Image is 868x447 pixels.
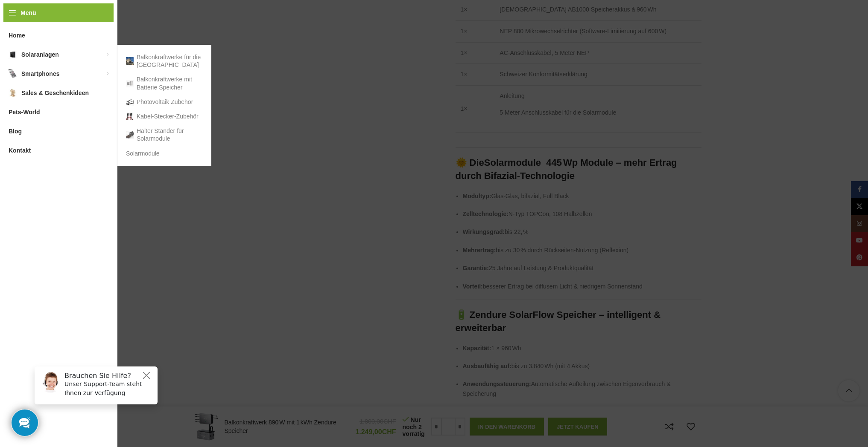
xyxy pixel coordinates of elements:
[126,124,203,146] a: Halter Ständer für Solarmodule
[37,12,125,20] h6: Brauchen Sie Hilfe?
[126,57,134,65] img: Balkonkraftwerke für die Schweiz
[21,47,59,62] span: Solaranlagen
[126,50,203,72] a: Balkonkraftwerke für die [GEOGRAPHIC_DATA]
[37,20,125,38] p: Unser Support-Team steht Ihnen zur Verfügung
[12,12,33,33] img: Customer service
[9,50,17,59] img: Solaranlagen
[9,124,22,139] span: Blog
[126,80,134,87] img: Balkonkraftwerke mit Batterie Speicher
[114,11,124,21] button: Close
[20,8,36,17] span: Menü
[126,72,203,94] a: Balkonkraftwerke mit Batterie Speicher
[21,66,59,81] span: Smartphones
[9,28,25,43] span: Home
[126,109,203,124] a: Kabel-Stecker-Zubehör
[126,131,134,138] img: Halter Ständer für Solarmodule
[126,95,203,109] a: Photovoltaik Zubehör
[126,98,134,106] img: Photovoltaik Zubehör
[9,89,17,97] img: Sales & Geschenkideen
[126,146,203,161] a: Solarmodule
[126,112,134,120] img: Kabel-Stecker-Zubehör
[21,85,89,101] span: Sales & Geschenkideen
[9,69,17,78] img: Smartphones
[9,104,40,120] span: Pets-World
[9,143,31,158] span: Kontakt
